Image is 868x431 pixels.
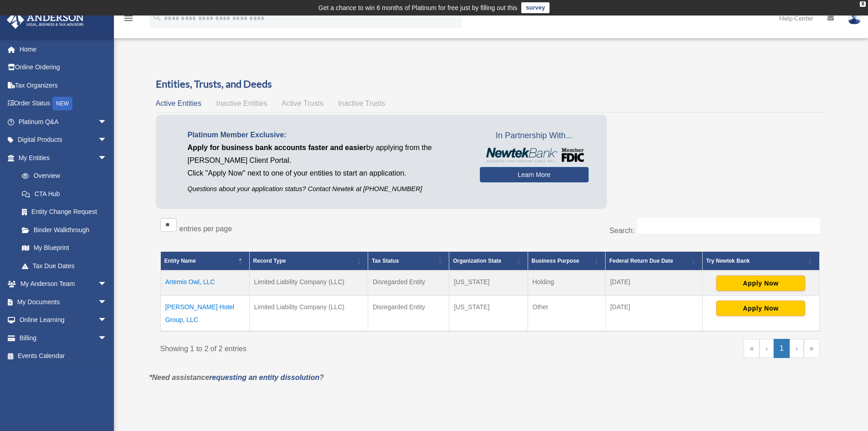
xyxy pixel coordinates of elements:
[609,227,634,234] label: Search:
[188,167,466,180] p: Click "Apply Now" next to one of your entities to start an application.
[847,11,861,25] img: User Pic
[13,203,116,221] a: Entity Change Request
[702,252,819,271] th: Try Newtek Bank : Activate to sort
[6,293,121,311] a: My Documentsarrow_drop_down
[532,258,580,264] span: Business Purpose
[98,149,116,167] span: arrow_drop_down
[480,167,589,182] a: Learn More
[160,339,483,355] div: Showing 1 to 2 of 2 entries
[318,2,518,13] div: Get a chance to win 6 months of Platinum for free just by filling out this
[249,270,368,296] td: Limited Liability Company (LLC)
[6,131,121,149] a: Digital Productsarrow_drop_down
[188,129,466,141] p: Platinum Member Exclusive:
[521,2,550,13] a: survey
[860,1,866,7] div: close
[13,239,116,257] a: My Blueprint
[760,339,774,358] a: Previous
[606,296,703,332] td: [DATE]
[6,76,121,94] a: Tax Organizers
[338,99,385,107] span: Inactive Trusts
[98,113,116,131] span: arrow_drop_down
[249,252,368,271] th: Record Type: Activate to sort
[774,339,790,358] a: 1
[98,293,116,312] span: arrow_drop_down
[216,99,267,107] span: Inactive Entities
[156,77,824,91] h3: Entities, Trusts, and Deeds
[480,129,589,143] span: In Partnership With...
[6,40,121,58] a: Home
[149,374,324,381] em: *Need assistance ?
[368,252,449,271] th: Tax Status: Activate to sort
[528,252,606,271] th: Business Purpose: Activate to sort
[368,270,449,296] td: Disregarded Entity
[372,258,399,264] span: Tax Status
[6,347,121,365] a: Events Calendar
[449,252,528,271] th: Organization State: Activate to sort
[716,301,805,316] button: Apply Now
[160,270,249,296] td: Artemis Owl, LLC
[6,149,116,167] a: My Entitiesarrow_drop_down
[123,13,134,24] i: menu
[804,339,820,358] a: Last
[6,311,121,329] a: Online Learningarrow_drop_down
[52,97,72,110] div: NEW
[188,141,466,167] p: by applying from the [PERSON_NAME] Client Portal.
[744,339,760,358] a: First
[4,11,87,29] img: Anderson Advisors Platinum Portal
[98,311,116,330] span: arrow_drop_down
[716,275,805,291] button: Apply Now
[449,296,528,332] td: [US_STATE]
[249,296,368,332] td: Limited Liability Company (LLC)
[528,270,606,296] td: Holding
[606,270,703,296] td: [DATE]
[368,296,449,332] td: Disregarded Entity
[152,12,162,22] i: search
[6,113,121,131] a: Platinum Q&Aarrow_drop_down
[449,270,528,296] td: [US_STATE]
[13,221,116,239] a: Binder Walkthrough
[706,255,806,266] div: Try Newtek Bank
[528,296,606,332] td: Other
[790,339,804,358] a: Next
[6,58,121,77] a: Online Ordering
[13,185,116,203] a: CTA Hub
[6,275,121,293] a: My Anderson Teamarrow_drop_down
[484,148,584,162] img: NewtekBankLogoSM.png
[188,183,466,195] p: Questions about your application status? Contact Newtek at [PHONE_NUMBER]
[13,167,112,185] a: Overview
[606,252,703,271] th: Federal Return Due Date: Activate to sort
[98,131,116,150] span: arrow_drop_down
[453,258,501,264] span: Organization State
[164,258,196,264] span: Entity Name
[98,329,116,348] span: arrow_drop_down
[156,99,201,107] span: Active Entities
[98,275,116,294] span: arrow_drop_down
[282,99,324,107] span: Active Trusts
[253,258,286,264] span: Record Type
[160,252,249,271] th: Entity Name: Activate to invert sorting
[123,16,134,24] a: menu
[160,296,249,332] td: [PERSON_NAME] Hotel Group, LLC
[209,374,319,381] a: requesting an entity dissolution
[6,329,121,347] a: Billingarrow_drop_down
[6,94,121,113] a: Order StatusNEW
[180,225,232,233] label: entries per page
[188,144,366,151] span: Apply for business bank accounts faster and easier
[609,258,673,264] span: Federal Return Due Date
[13,257,116,275] a: Tax Due Dates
